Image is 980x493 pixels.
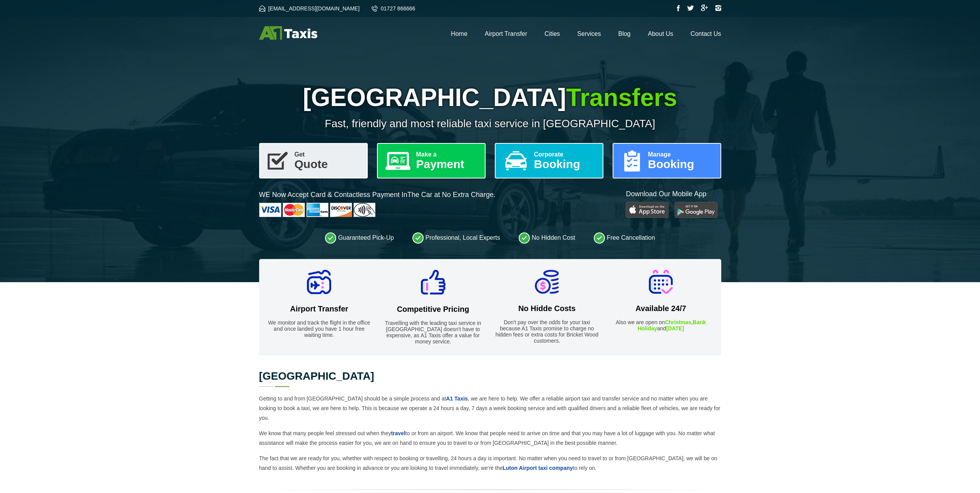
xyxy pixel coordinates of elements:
img: No Hidde Costs Icon [535,270,559,294]
img: Instagram [715,5,721,11]
img: Google Play [675,202,717,218]
span: The Car at No Extra Charge. [407,191,496,199]
p: Getting to and from [GEOGRAPHIC_DATA] should be a simple process and at , we are here to help. We... [259,394,721,423]
span: Make a [416,151,479,158]
p: The fact that we are ready for you, whether with respect to booking or travelling, 24 hours a day... [259,454,721,473]
a: Blog [618,30,630,37]
a: A1 Taxis [446,395,468,402]
li: No Hidden Cost [519,232,575,244]
img: Facebook [677,5,680,11]
a: [EMAIL_ADDRESS][DOMAIN_NAME] [259,5,360,12]
h1: [GEOGRAPHIC_DATA] [259,83,721,112]
a: About Us [648,30,673,37]
span: Manage [648,151,714,158]
p: Also we are open on , and [608,319,714,331]
a: ManageBooking [613,143,721,178]
img: Competitive Pricing Icon [421,270,446,294]
h2: Airport Transfer [267,305,372,313]
p: We monitor and track the flight in the office and once landed you have 1 hour free waiting time. [267,320,372,338]
img: Available 24/7 Icon [649,270,673,294]
strong: [DATE] [666,325,684,331]
strong: Bank Holiday [638,319,706,331]
a: Luton Airport taxi company [503,465,573,471]
img: Twitter [687,5,694,11]
a: Contact Us [690,30,721,37]
p: Don't pay over the odds for your taxi because A1 Taxis promise to charge no hidden fees or extra ... [494,319,600,344]
h2: Competitive Pricing [380,305,486,314]
p: Travelling with the leading taxi service in [GEOGRAPHIC_DATA] doesn't have to expensive, as A1 Ta... [380,320,486,345]
li: Free Cancellation [594,232,655,244]
img: Cards [259,203,375,217]
img: Play Store [626,202,668,218]
p: WE Now Accept Card & Contactless Payment In [259,190,496,200]
h2: No Hidde Costs [494,304,600,313]
h2: [GEOGRAPHIC_DATA] [259,371,721,382]
a: 01727 866666 [372,5,415,12]
span: Transfers [566,84,677,111]
a: CorporateBooking [495,143,603,178]
a: Airport Transfer [485,30,527,37]
p: We know that many people feel stressed out when they to or from an airport. We know that people n... [259,429,721,448]
span: Get [295,151,361,158]
span: Corporate [534,151,596,158]
p: Fast, friendly and most reliable taxi service in [GEOGRAPHIC_DATA] [259,118,721,130]
a: GetQuote [259,143,368,178]
img: A1 Taxis St Albans LTD [259,26,317,40]
a: travel [391,430,405,436]
a: Services [577,30,601,37]
a: Cities [544,30,560,37]
li: Guaranteed Pick-Up [325,232,394,244]
a: Make aPayment [377,143,486,178]
li: Professional, Local Experts [412,232,500,244]
img: Airport Transfer Icon [307,270,331,294]
img: Google Plus [701,5,708,11]
a: Home [451,30,467,37]
h2: Available 24/7 [608,304,714,313]
strong: Christmas [665,319,691,325]
p: Download Our Mobile App [626,189,721,199]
